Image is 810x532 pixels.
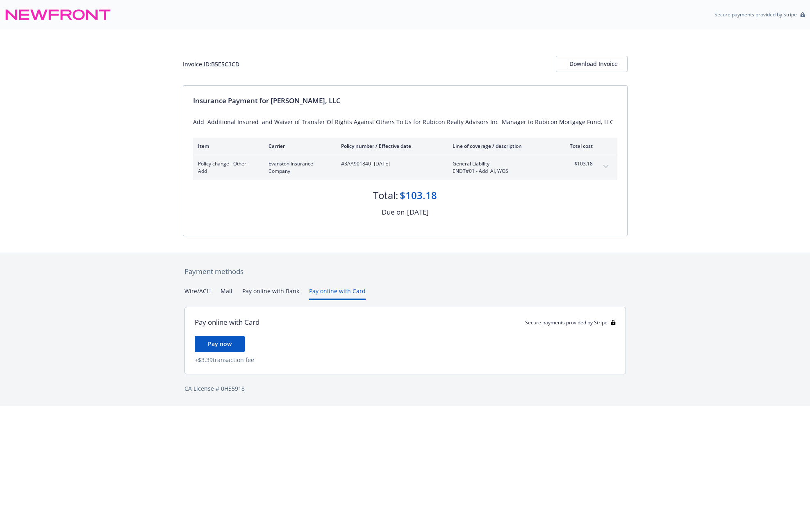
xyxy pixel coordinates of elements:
button: Wire/ACH [184,287,211,300]
div: Due on [382,207,405,217]
button: expand content [599,160,612,173]
div: Policy change - Other - AddEvanston Insurance Company#3AA901840- [DATE]General LiabilityENDT#01 -... [193,155,617,180]
div: Total cost [562,143,593,149]
div: Download Invoice [569,56,614,72]
div: Policy number / Effective date [341,143,439,149]
button: Download Invoice [556,56,628,72]
div: Item [198,143,255,149]
div: Payment methods [184,266,626,277]
div: $103.18 [400,188,437,202]
span: #3AA901840 - [DATE] [341,160,439,168]
div: Secure payments provided by Stripe [525,319,616,326]
span: Policy change - Other - Add [198,160,255,175]
div: CA License # 0H55918 [184,384,626,393]
div: Insurance Payment for [PERSON_NAME], LLC [193,95,617,106]
div: [DATE] [407,207,429,217]
div: Pay online with Card [195,317,259,328]
div: Carrier [268,143,328,149]
span: $103.18 [562,160,593,168]
span: ENDT#01 - Add AI, WOS [453,168,549,175]
span: Evanston Insurance Company [268,160,328,175]
p: Secure payments provided by Stripe [714,11,797,18]
div: Total: [373,188,398,202]
span: General LiabilityENDT#01 - Add AI, WOS [453,160,549,175]
button: Mail [221,287,232,300]
div: + $3.39 transaction fee [195,355,616,364]
span: General Liability [453,160,549,168]
div: Line of coverage / description [453,143,549,149]
button: Pay online with Bank [242,287,299,300]
div: Invoice ID: B5E5C3CD [183,60,239,68]
span: Pay now [208,340,232,348]
button: Pay now [195,336,245,352]
div: Add Additional Insured and Waiver of Transfer Of Rights Against Others To Us for Rubicon Realty A... [193,118,617,126]
button: Pay online with Card [309,287,366,300]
